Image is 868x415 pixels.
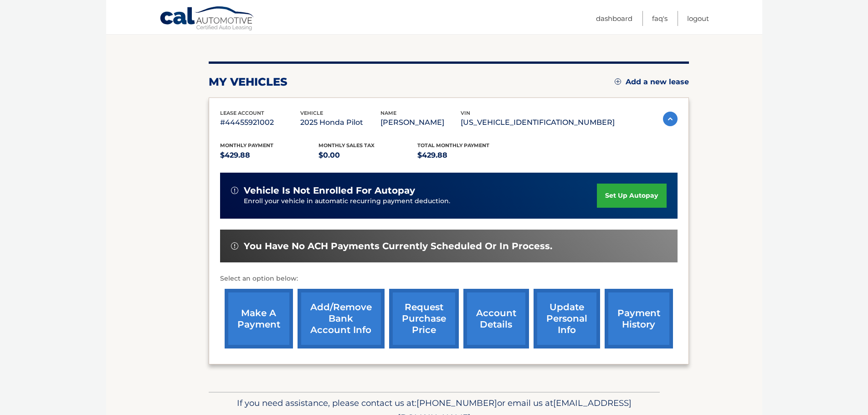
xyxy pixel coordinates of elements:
[244,241,552,252] span: You have no ACH payments currently scheduled or in process.
[687,11,709,26] a: Logout
[220,149,319,162] p: $429.88
[461,116,615,129] p: [US_VEHICLE_IDENTIFICATION_NUMBER]
[463,289,529,348] a: account details
[159,6,255,32] a: Cal Automotive
[231,242,238,250] img: alert-white.svg
[231,187,238,194] img: alert-white.svg
[417,142,489,149] span: Total Monthly Payment
[417,149,516,162] p: $429.88
[225,289,293,348] a: make a payment
[220,142,273,149] span: Monthly Payment
[416,398,497,408] span: [PHONE_NUMBER]
[534,289,600,348] a: update personal info
[597,184,666,208] a: set up autopay
[615,77,689,87] a: Add a new lease
[318,149,417,162] p: $0.00
[596,11,632,26] a: Dashboard
[663,112,678,126] img: accordion-active.svg
[209,75,288,89] h2: my vehicles
[300,110,323,116] span: vehicle
[298,289,385,348] a: Add/Remove bank account info
[380,110,396,116] span: name
[615,78,621,85] img: add.svg
[389,289,459,348] a: request purchase price
[220,110,264,116] span: lease account
[244,185,415,196] span: vehicle is not enrolled for autopay
[220,116,300,129] p: #44455921002
[244,196,597,206] p: Enroll your vehicle in automatic recurring payment deduction.
[461,110,470,116] span: vin
[605,289,673,348] a: payment history
[220,273,678,284] p: Select an option below:
[300,116,380,129] p: 2025 Honda Pilot
[652,11,668,26] a: FAQ's
[380,116,461,129] p: [PERSON_NAME]
[318,142,375,149] span: Monthly sales Tax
